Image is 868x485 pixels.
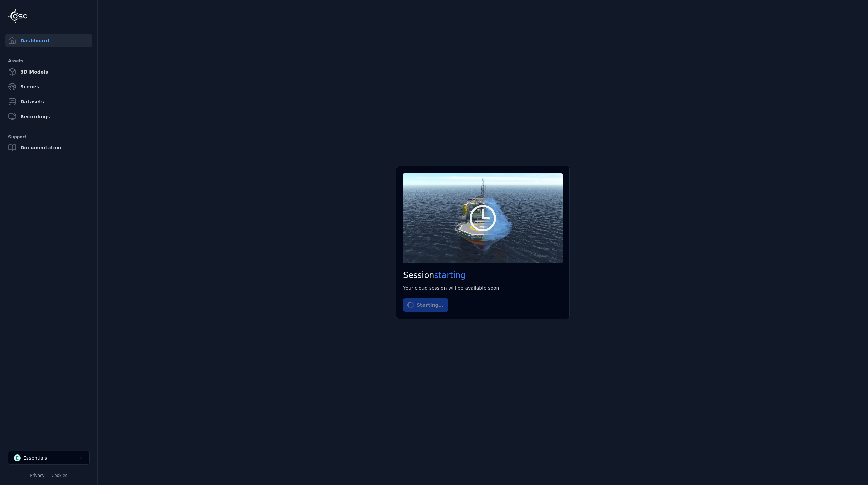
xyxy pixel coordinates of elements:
a: Scenes [5,80,92,94]
div: Assets [8,57,89,65]
h2: Session [403,270,563,281]
a: Dashboard [5,34,92,47]
div: Your cloud session will be available soon. [403,285,563,291]
span: | [47,473,49,478]
span: starting [434,270,466,280]
div: Essentials [23,454,47,461]
a: 3D Models [5,65,92,79]
a: Documentation [5,141,92,155]
button: Starting… [403,298,448,312]
a: Privacy [30,473,44,478]
div: E [14,454,21,461]
button: Select a workspace [8,451,90,465]
img: Logo [8,9,27,23]
a: Recordings [5,110,92,123]
a: Cookies [52,473,67,478]
a: Datasets [5,95,92,108]
div: Support [8,133,89,141]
